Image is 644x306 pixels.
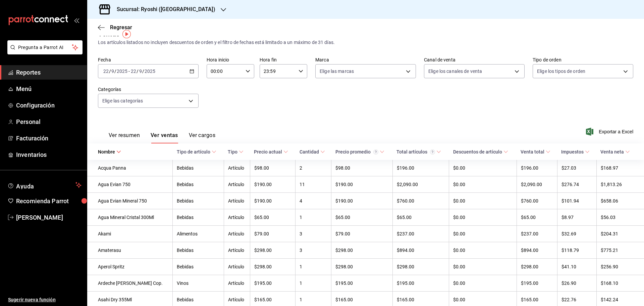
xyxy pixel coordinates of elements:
td: Artículo [224,176,250,193]
button: Ver ventas [151,132,178,143]
td: 3 [296,242,331,259]
div: Precio promedio [335,149,378,155]
label: Categorías [98,87,199,92]
td: Aperol Spritz [87,259,173,275]
td: $298.00 [331,242,392,259]
td: $204.31 [596,226,644,242]
td: Agua Evian Mineral 750 [87,193,173,209]
td: Bebidas [173,193,224,209]
td: $196.00 [517,160,557,176]
span: Recomienda Parrot [16,196,82,206]
a: Pregunta a Parrot AI [5,49,83,56]
td: $65.00 [250,209,295,226]
div: Venta total [521,149,544,155]
span: Facturación [16,134,82,143]
button: Pregunta a Parrot AI [7,40,83,54]
svg: Precio promedio = Total artículos / cantidad [373,149,378,155]
td: Bebidas [173,242,224,259]
td: $41.10 [557,259,596,275]
td: Acqua Panna [87,160,173,176]
span: Tipo de artículo [177,149,216,155]
button: open_drawer_menu [74,17,79,23]
span: Elige los canales de venta [428,68,482,75]
label: Marca [315,57,416,62]
td: $195.00 [392,275,449,292]
td: $8.97 [557,209,596,226]
td: $27.03 [557,160,596,176]
svg: El total artículos considera cambios de precios en los artículos así como costos adicionales por ... [430,149,435,155]
td: $276.74 [557,176,596,193]
td: $894.00 [392,242,449,259]
td: $168.10 [596,275,644,292]
span: Reportes [16,68,82,77]
span: Regresar [110,24,132,31]
span: Venta neta [600,149,630,155]
input: -- [111,69,114,74]
span: Sugerir nueva función [8,296,82,303]
td: $298.00 [392,259,449,275]
img: Tooltip marker [122,30,131,38]
span: / [109,69,111,74]
td: $0.00 [449,226,517,242]
td: 3 [296,226,331,242]
td: Bebidas [173,176,224,193]
td: Agua Mineral Cristal 300Ml [87,209,173,226]
td: $168.97 [596,160,644,176]
span: Tipo [228,149,244,155]
td: $0.00 [449,193,517,209]
td: $190.00 [331,193,392,209]
td: $256.90 [596,259,644,275]
td: $32.69 [557,226,596,242]
td: $1,813.26 [596,176,644,193]
td: $190.00 [250,176,295,193]
div: Cantidad [300,149,319,155]
button: Exportar a Excel [587,128,633,136]
button: Ver resumen [109,132,140,143]
td: 1 [296,209,331,226]
td: $195.00 [331,275,392,292]
td: $0.00 [449,242,517,259]
td: $56.03 [596,209,644,226]
td: Alimentos [173,226,224,242]
input: -- [139,69,142,74]
span: / [137,69,139,74]
td: $760.00 [517,193,557,209]
span: Cantidad [300,149,325,155]
span: Elige los tipos de orden [537,68,585,75]
div: Tipo [228,149,237,155]
div: navigation tabs [109,132,215,143]
td: $101.94 [557,193,596,209]
span: Nombre [98,149,121,155]
td: 4 [296,193,331,209]
span: Precio actual [254,149,288,155]
td: Bebidas [173,209,224,226]
td: 1 [296,259,331,275]
td: $65.00 [331,209,392,226]
span: Descuentos de artículo [453,149,508,155]
td: $298.00 [517,259,557,275]
td: $298.00 [331,259,392,275]
h3: Sucursal: Ryoshi ([GEOGRAPHIC_DATA]) [111,5,215,13]
span: Elige las marcas [320,68,354,75]
span: Precio promedio [335,149,384,155]
td: $298.00 [250,259,295,275]
td: $2,090.00 [392,176,449,193]
span: Impuestos [561,149,590,155]
td: $760.00 [392,193,449,209]
td: $118.79 [557,242,596,259]
div: Tipo de artículo [177,149,210,155]
span: Personal [16,117,82,126]
button: Ver cargos [189,132,216,143]
span: / [142,69,144,74]
td: $195.00 [250,275,295,292]
div: Venta neta [600,149,624,155]
td: $79.00 [250,226,295,242]
td: $298.00 [250,242,295,259]
td: $79.00 [331,226,392,242]
td: $0.00 [449,176,517,193]
td: $65.00 [392,209,449,226]
td: 1 [296,275,331,292]
div: Precio actual [254,149,282,155]
span: Menú [16,84,82,93]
